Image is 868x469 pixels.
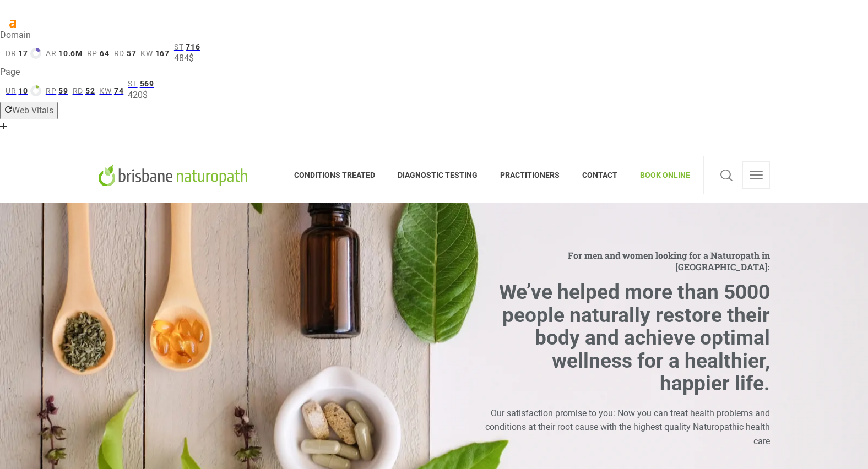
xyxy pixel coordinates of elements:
[571,166,629,184] span: CONTACT
[6,49,16,58] span: dr
[98,156,252,194] a: Brisbane Naturopath
[18,49,28,58] span: 17
[12,105,53,116] span: Web Vitals
[571,156,629,194] a: CONTACT
[46,86,68,95] a: rp59
[294,156,387,194] a: CONDITIONS TREATED
[73,86,95,95] a: rd52
[73,86,83,95] span: rd
[87,49,97,58] span: rp
[489,166,571,184] span: PRACTITIONERS
[128,88,154,102] div: 420$
[46,49,83,58] a: ar10.6M
[155,49,170,58] span: 167
[717,161,736,189] a: Search
[100,49,109,58] span: 64
[58,86,68,95] span: 59
[629,166,690,184] span: BOOK ONLINE
[85,86,95,95] span: 52
[6,86,16,95] span: ur
[480,406,770,449] div: Our satisfaction promise to you: Now you can treat health problems and conditions at their root c...
[99,86,111,95] span: kw
[127,49,136,58] span: 57
[387,156,489,194] a: DIAGNOSTIC TESTING
[114,49,124,58] span: rd
[387,166,489,184] span: DIAGNOSTIC TESTING
[114,86,123,95] span: 74
[87,49,110,58] a: rp64
[114,49,137,58] a: rd57
[629,156,690,194] a: BOOK ONLINE
[140,79,154,88] span: 569
[480,249,770,272] span: For men and women looking for a Naturopath in [GEOGRAPHIC_DATA]:
[99,86,123,95] a: kw74
[98,164,252,186] img: Brisbane Naturopath
[294,166,387,184] span: CONDITIONS TREATED
[6,48,41,59] a: dr17
[140,49,170,58] a: kw167
[46,49,56,58] span: ar
[128,79,137,88] span: st
[18,86,28,95] span: 10
[6,85,41,96] a: ur10
[489,156,571,194] a: PRACTITIONERS
[58,49,83,58] span: 10.6M
[46,86,56,95] span: rp
[174,51,200,66] div: 484$
[128,79,154,88] a: st569
[480,281,770,395] h2: We’ve helped more than 5000 people naturally restore their body and achieve optimal wellness for ...
[140,49,153,58] span: kw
